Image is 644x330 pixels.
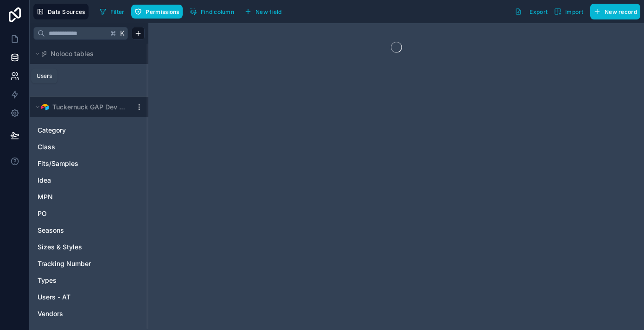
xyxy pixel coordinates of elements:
a: Types [38,276,122,285]
a: Tracking Number [38,259,122,268]
span: Find column [201,8,234,15]
span: Seasons [38,226,64,235]
div: Users [37,72,52,80]
a: Class [38,142,122,152]
span: Category [38,126,66,135]
div: Idea [33,173,145,188]
div: User [33,70,145,84]
button: New field [241,5,285,19]
span: MPN [38,192,53,202]
span: Fits/Samples [38,159,78,168]
a: User [38,72,113,82]
span: Filter [110,8,125,15]
span: Idea [38,176,51,185]
div: Types [33,273,145,288]
a: Seasons [38,226,122,235]
span: Permissions [146,8,179,15]
span: New record [605,8,637,15]
span: Class [38,142,55,152]
span: Sizes & Styles [38,242,82,252]
span: Tracking Number [38,259,91,268]
span: Types [38,276,57,285]
button: Airtable LogoTuckernuck GAP Dev Base [33,101,132,114]
span: K [119,30,126,37]
img: Airtable Logo [41,103,49,111]
a: Sizes & Styles [38,242,122,252]
a: Fits/Samples [38,159,122,168]
span: Export [529,8,548,15]
div: Vendors [33,306,145,321]
span: Data Sources [48,8,85,15]
a: Permissions [131,5,186,19]
div: Fits/Samples [33,156,145,171]
span: Noloco tables [51,49,94,58]
a: Category [38,126,122,135]
button: Import [551,4,587,19]
a: Idea [38,176,122,185]
span: Tuckernuck GAP Dev Base [52,102,128,112]
div: Class [33,140,145,154]
a: PO [38,209,122,218]
div: PO [33,206,145,221]
span: PO [38,209,47,218]
div: Seasons [33,223,145,238]
div: Tracking Number [33,256,145,271]
button: Find column [186,5,237,19]
span: Vendors [38,309,63,318]
a: Vendors [38,309,122,318]
button: Permissions [131,5,182,19]
span: New field [255,8,282,15]
div: Category [33,123,145,138]
a: New record [587,4,640,19]
button: Data Sources [33,4,89,19]
div: Users - AT [33,290,145,305]
button: New record [590,4,640,19]
a: Users - AT [38,292,122,302]
a: MPN [38,192,122,202]
span: Users - AT [38,292,70,302]
div: MPN [33,190,145,204]
div: Sizes & Styles [33,240,145,254]
span: Import [565,8,583,15]
button: Noloco tables [33,47,139,60]
button: Export [511,4,551,19]
button: Filter [96,5,128,19]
